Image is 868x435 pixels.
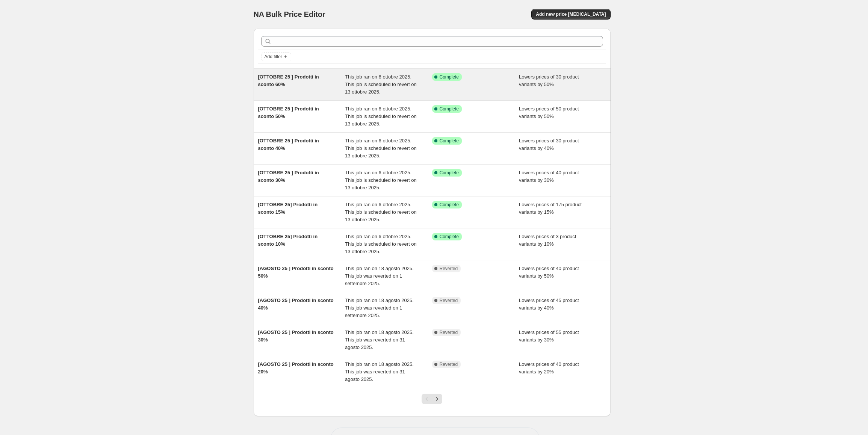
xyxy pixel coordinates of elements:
[265,54,282,60] span: Add filter
[345,329,414,350] span: This job ran on 18 agosto 2025. This job was reverted on 31 agosto 2025.
[519,202,582,215] span: Lowers prices of 175 product variants by 15%
[536,11,606,17] span: Add new price [MEDICAL_DATA]
[345,202,417,222] span: This job ran on 6 ottobre 2025. This job is scheduled to revert on 13 ottobre 2025.
[345,298,414,318] span: This job ran on 18 agosto 2025. This job was reverted on 1 settembre 2025.
[258,329,334,343] span: [AGOSTO 25 ] Prodotti in sconto 30%
[519,106,579,119] span: Lowers prices of 50 product variants by 50%
[440,106,459,112] span: Complete
[261,52,291,61] button: Add filter
[519,74,579,87] span: Lowers prices of 30 product variants by 50%
[440,234,459,240] span: Complete
[531,9,610,20] button: Add new price [MEDICAL_DATA]
[345,361,414,382] span: This job ran on 18 agosto 2025. This job was reverted on 31 agosto 2025.
[258,361,334,375] span: [AGOSTO 25 ] Prodotti in sconto 20%
[422,394,442,404] nav: Pagination
[519,266,579,279] span: Lowers prices of 40 product variants by 50%
[258,298,334,311] span: [AGOSTO 25 ] Prodotti in sconto 40%
[345,234,417,254] span: This job ran on 6 ottobre 2025. This job is scheduled to revert on 13 ottobre 2025.
[440,298,458,304] span: Reverted
[519,170,579,183] span: Lowers prices of 40 product variants by 30%
[440,361,458,367] span: Reverted
[258,266,334,279] span: [AGOSTO 25 ] Prodotti in sconto 50%
[258,74,319,87] span: [OTTOBRE 25 ] Prodotti in sconto 60%
[440,170,459,176] span: Complete
[432,394,442,404] button: Next
[258,106,319,119] span: [OTTOBRE 25 ] Prodotti in sconto 50%
[440,202,459,208] span: Complete
[519,138,579,151] span: Lowers prices of 30 product variants by 40%
[440,138,459,144] span: Complete
[254,10,325,18] span: NA Bulk Price Editor
[519,298,579,311] span: Lowers prices of 45 product variants by 40%
[258,234,318,247] span: [OTTOBRE 25] Prodotti in sconto 10%
[440,266,458,272] span: Reverted
[345,138,417,159] span: This job ran on 6 ottobre 2025. This job is scheduled to revert on 13 ottobre 2025.
[440,74,459,80] span: Complete
[345,266,414,286] span: This job ran on 18 agosto 2025. This job was reverted on 1 settembre 2025.
[519,234,576,247] span: Lowers prices of 3 product variants by 10%
[519,329,579,343] span: Lowers prices of 55 product variants by 30%
[345,170,417,190] span: This job ran on 6 ottobre 2025. This job is scheduled to revert on 13 ottobre 2025.
[519,361,579,375] span: Lowers prices of 40 product variants by 20%
[345,106,417,127] span: This job ran on 6 ottobre 2025. This job is scheduled to revert on 13 ottobre 2025.
[258,170,319,183] span: [OTTOBRE 25 ] Prodotti in sconto 30%
[440,329,458,335] span: Reverted
[258,138,319,151] span: [OTTOBRE 25 ] Prodotti in sconto 40%
[258,202,318,215] span: [OTTOBRE 25] Prodotti in sconto 15%
[345,74,417,95] span: This job ran on 6 ottobre 2025. This job is scheduled to revert on 13 ottobre 2025.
